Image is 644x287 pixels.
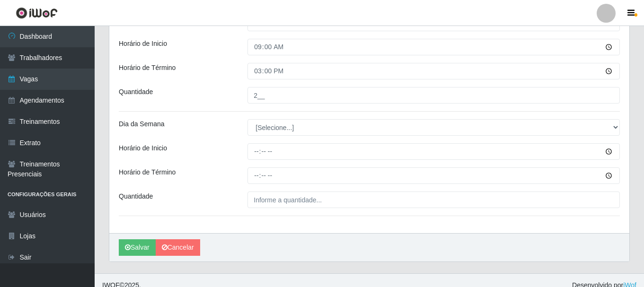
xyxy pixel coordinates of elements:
input: 00:00 [247,39,620,55]
label: Quantidade [119,87,153,97]
label: Dia da Semana [119,119,165,129]
input: Informe a quantidade... [247,87,620,104]
input: 00:00 [247,63,620,79]
label: Horário de Inicio [119,143,167,153]
button: Salvar [119,239,156,256]
label: Horário de Término [119,63,176,73]
img: CoreUI Logo [16,7,58,19]
input: 00:00 [247,143,620,160]
label: Quantidade [119,191,153,201]
label: Horário de Inicio [119,39,167,49]
input: 00:00 [247,167,620,184]
label: Horário de Término [119,167,176,177]
a: Cancelar [156,239,200,256]
input: Informe a quantidade... [247,191,620,208]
